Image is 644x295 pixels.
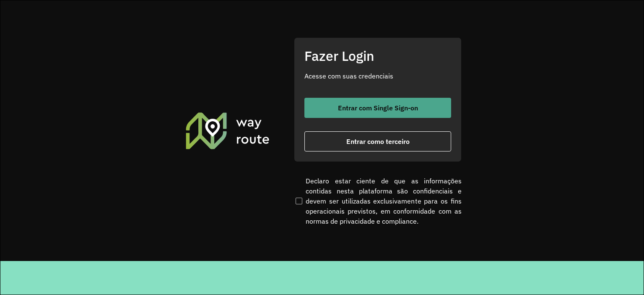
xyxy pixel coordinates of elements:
[346,138,410,145] span: Entrar como terceiro
[304,131,451,151] button: button
[184,111,271,150] img: Roteirizador AmbevTech
[338,104,418,111] span: Entrar com Single Sign-on
[304,48,451,64] h2: Fazer Login
[304,71,451,81] p: Acesse com suas credenciais
[294,176,462,226] label: Declaro estar ciente de que as informações contidas nesta plataforma são confidenciais e devem se...
[304,98,451,118] button: button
